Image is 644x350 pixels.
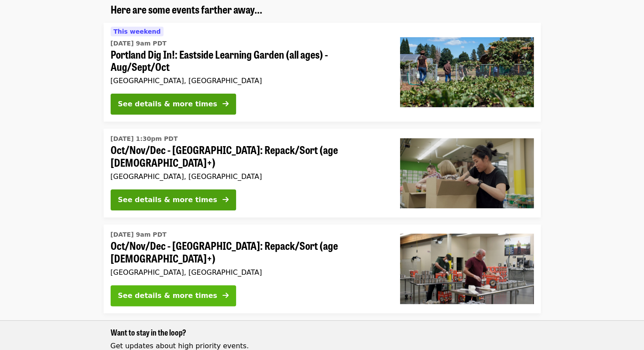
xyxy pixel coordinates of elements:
button: See details & more times [111,285,236,306]
div: See details & more times [118,195,217,205]
time: [DATE] 1:30pm PDT [111,134,178,143]
i: arrow-right icon [223,100,229,108]
button: See details & more times [111,189,236,210]
time: [DATE] 9am PDT [111,230,167,239]
time: [DATE] 9am PDT [111,39,167,48]
a: See details for "Portland Dig In!: Eastside Learning Garden (all ages) - Aug/Sept/Oct" [104,23,541,122]
img: Portland Dig In!: Eastside Learning Garden (all ages) - Aug/Sept/Oct organized by Oregon Food Bank [400,37,534,107]
div: [GEOGRAPHIC_DATA], [GEOGRAPHIC_DATA] [111,77,386,85]
i: arrow-right icon [223,291,229,300]
span: Here are some events farther away... [111,1,262,17]
img: Oct/Nov/Dec - Portland: Repack/Sort (age 16+) organized by Oregon Food Bank [400,234,534,304]
a: See details for "Oct/Nov/Dec - Portland: Repack/Sort (age 8+)" [104,129,541,217]
img: Oct/Nov/Dec - Portland: Repack/Sort (age 8+) organized by Oregon Food Bank [400,138,534,208]
i: arrow-right icon [223,196,229,204]
button: See details & more times [111,94,236,115]
div: [GEOGRAPHIC_DATA], [GEOGRAPHIC_DATA] [111,268,386,276]
span: Want to stay in the loop? [111,326,186,338]
span: Get updates about high priority events. [111,342,249,350]
span: Portland Dig In!: Eastside Learning Garden (all ages) - Aug/Sept/Oct [111,48,386,73]
span: Oct/Nov/Dec - [GEOGRAPHIC_DATA]: Repack/Sort (age [DEMOGRAPHIC_DATA]+) [111,143,386,169]
a: See details for "Oct/Nov/Dec - Portland: Repack/Sort (age 16+)" [104,224,541,313]
div: [GEOGRAPHIC_DATA], [GEOGRAPHIC_DATA] [111,172,386,181]
div: See details & more times [118,290,217,301]
span: This weekend [114,28,161,35]
div: See details & more times [118,99,217,109]
span: Oct/Nov/Dec - [GEOGRAPHIC_DATA]: Repack/Sort (age [DEMOGRAPHIC_DATA]+) [111,239,386,265]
